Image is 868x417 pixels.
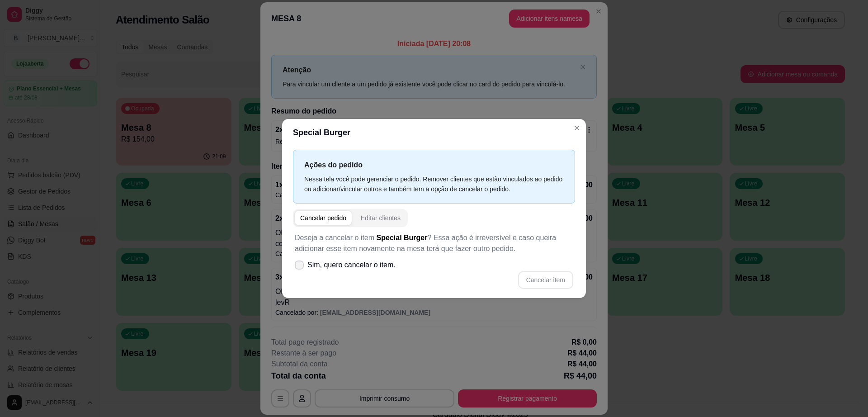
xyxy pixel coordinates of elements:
[282,119,586,146] header: Special Burger
[300,213,346,223] div: Cancelar pedido
[295,232,573,254] p: Deseja a cancelar o item ? Essa ação é irreversível e caso queira adicionar esse item novamente n...
[304,174,564,194] div: Nessa tela você pode gerenciar o pedido. Remover clientes que estão vinculados ao pedido ou adici...
[304,159,564,171] p: Ações do pedido
[570,121,584,135] button: Close
[307,260,396,270] span: Sim, quero cancelar o item.
[377,234,428,242] span: Special Burger
[361,213,401,223] div: Editar clientes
